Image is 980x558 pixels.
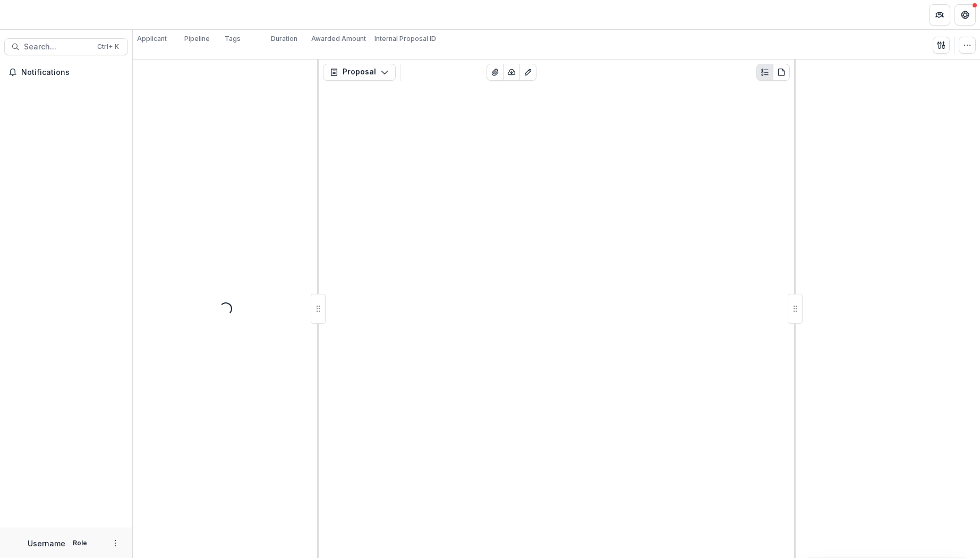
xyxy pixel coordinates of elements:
[137,34,167,44] p: Applicant
[70,538,90,548] p: Role
[519,64,536,81] button: Edit as form
[374,34,436,44] p: Internal Proposal ID
[4,64,128,81] button: Notifications
[955,4,976,26] button: Get Help
[773,64,790,81] button: PDF view
[184,34,210,44] p: Pipeline
[929,4,950,26] button: Partners
[21,68,124,77] span: Notifications
[24,43,91,52] span: Search...
[4,38,128,55] button: Search...
[323,64,396,81] button: Proposal
[271,34,297,44] p: Duration
[109,537,122,549] button: More
[311,34,366,44] p: Awarded Amount
[487,64,504,81] button: View Attached Files
[225,34,241,44] p: Tags
[95,41,121,53] div: Ctrl + K
[28,538,65,549] p: Username
[756,64,773,81] button: Plaintext view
